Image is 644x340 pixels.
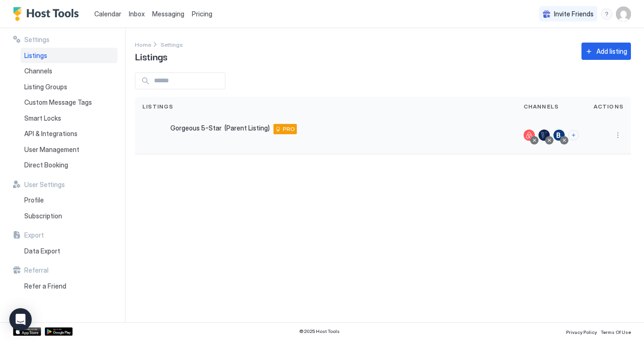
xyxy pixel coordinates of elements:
a: User Management [21,142,118,158]
a: Host Tools Logo [13,7,83,21]
span: Data Export [24,247,60,255]
a: Inbox [129,9,145,19]
span: Invite Friends [554,10,594,18]
span: Listings [24,51,47,60]
a: Profile [21,192,118,208]
span: Custom Message Tags [24,98,92,107]
a: Privacy Policy [566,326,597,336]
span: Messaging [152,10,184,18]
a: Subscription [21,208,118,224]
a: App Store [13,327,41,336]
span: Calendar [94,10,121,18]
span: Privacy Policy [566,329,597,335]
a: Listing Groups [21,79,118,95]
span: Smart Locks [24,114,61,123]
div: menu [601,8,612,20]
button: Add listing [581,43,631,60]
span: Export [24,231,44,239]
span: PRO [283,125,295,133]
span: User Management [24,145,79,154]
span: Home [135,41,151,48]
span: Referral [24,266,49,275]
button: Connect channels [568,130,579,140]
div: Breadcrumb [161,39,183,49]
a: Calendar [94,9,121,19]
span: Refer a Friend [24,282,66,290]
span: Gorgeous 5-Star (Parent Listing) [170,124,270,132]
a: Settings [161,39,183,49]
a: Terms Of Use [601,326,631,336]
a: Refer a Friend [21,278,118,294]
span: Channels [24,67,52,75]
a: API & Integrations [21,126,118,142]
a: Channels [21,63,118,79]
span: Settings [161,41,183,48]
span: Subscription [24,212,62,220]
span: API & Integrations [24,130,77,138]
span: Listings [142,102,174,111]
div: Add listing [596,46,627,56]
div: Open Intercom Messenger [9,308,32,331]
a: Google Play Store [45,327,73,336]
a: Custom Message Tags [21,94,118,110]
a: Smart Locks [21,110,118,126]
a: Listings [21,48,118,64]
span: Listings [135,49,168,63]
a: Direct Booking [21,157,118,173]
span: Pricing [192,10,212,18]
a: Home [135,39,151,49]
div: User profile [616,7,631,22]
span: Direct Booking [24,161,68,169]
div: menu [612,130,623,141]
span: Terms Of Use [601,329,631,335]
span: Channels [524,102,559,111]
input: Input Field [150,73,225,89]
button: More options [612,130,623,141]
a: Data Export [21,243,118,259]
span: © 2025 Host Tools [299,328,340,334]
a: Messaging [152,9,184,19]
span: Inbox [129,10,145,18]
span: User Settings [24,181,65,189]
div: Breadcrumb [135,39,151,49]
span: Listing Groups [24,83,67,91]
span: Settings [24,36,49,44]
span: Profile [24,196,44,204]
span: Actions [594,102,623,111]
div: listing image [142,124,165,146]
